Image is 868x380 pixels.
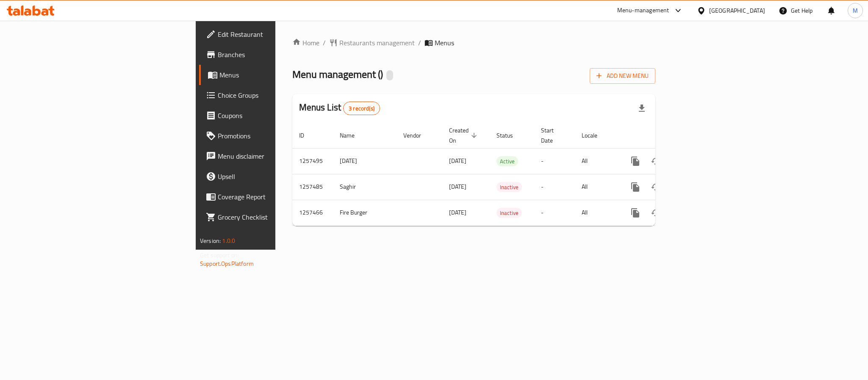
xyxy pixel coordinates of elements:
[496,130,524,140] span: Status
[496,182,522,192] div: Inactive
[575,200,618,226] td: All
[299,101,380,115] h2: Menus List
[218,90,334,100] span: Choice Groups
[853,6,858,15] span: M
[625,203,646,223] button: more
[590,68,655,84] button: Add New Menu
[333,148,397,174] td: [DATE]
[449,155,466,166] span: [DATE]
[218,212,334,222] span: Grocery Checklist
[199,146,341,166] a: Menu disclaimer
[199,126,341,146] a: Promotions
[617,6,669,16] div: Menu-management
[625,177,646,197] button: more
[292,123,713,226] table: enhanced table
[632,98,652,118] div: Export file
[292,38,655,48] nav: breadcrumb
[199,105,341,126] a: Coupons
[709,6,765,15] div: [GEOGRAPHIC_DATA]
[339,38,415,48] span: Restaurants management
[199,207,341,227] a: Grocery Checklist
[218,192,334,202] span: Coverage Report
[646,177,666,197] button: Change Status
[575,174,618,200] td: All
[596,71,649,81] span: Add New Menu
[218,110,334,121] span: Coupons
[496,157,518,166] span: Active
[646,151,666,171] button: Change Status
[200,258,254,269] a: Support.OpsPlatform
[625,151,646,171] button: more
[449,181,466,192] span: [DATE]
[343,102,380,115] div: Total records count
[218,131,334,141] span: Promotions
[200,250,239,261] span: Get support on:
[496,156,518,166] div: Active
[199,187,341,207] a: Coverage Report
[333,200,397,226] td: Fire Burger
[222,235,235,246] span: 1.0.0
[218,29,334,39] span: Edit Restaurant
[646,203,666,223] button: Change Status
[534,174,575,200] td: -
[618,123,713,149] th: Actions
[333,174,397,200] td: Saghir
[299,130,315,140] span: ID
[199,166,341,187] a: Upsell
[496,182,522,192] span: Inactive
[534,200,575,226] td: -
[199,65,341,85] a: Menus
[541,125,565,146] span: Start Date
[218,151,334,161] span: Menu disclaimer
[449,207,466,218] span: [DATE]
[199,24,341,44] a: Edit Restaurant
[292,65,383,84] span: Menu management ( )
[199,85,341,105] a: Choice Groups
[199,44,341,65] a: Branches
[403,130,432,140] span: Vendor
[418,38,421,48] li: /
[575,148,618,174] td: All
[329,38,415,48] a: Restaurants management
[218,50,334,60] span: Branches
[340,130,366,140] span: Name
[496,208,522,218] div: Inactive
[219,70,334,80] span: Menus
[435,38,454,48] span: Menus
[344,105,380,113] span: 3 record(s)
[496,208,522,218] span: Inactive
[534,148,575,174] td: -
[449,125,480,146] span: Created On
[582,130,608,140] span: Locale
[200,235,221,246] span: Version:
[218,171,334,182] span: Upsell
